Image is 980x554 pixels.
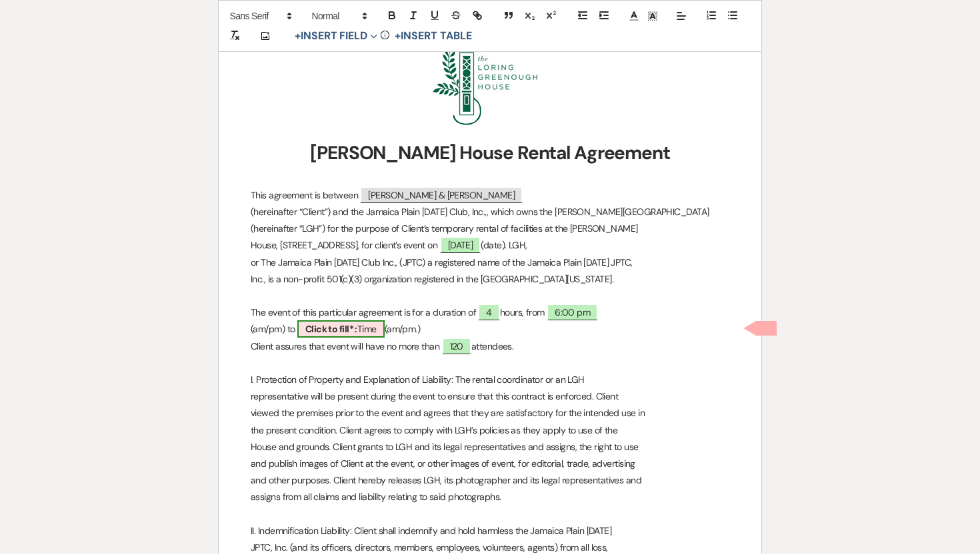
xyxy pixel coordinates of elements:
[290,28,382,44] button: Insert Field
[251,439,729,455] p: House and grounds. Client grants to LGH and its legal representatives and assigns, the right to use
[478,304,499,320] span: 4
[625,8,643,24] span: Text Color
[251,523,729,539] p: II. Indemnification Liability: Client shall indemnify and hold harmless the Jamaica Plain [DATE]
[251,271,729,288] p: Inc., is a non-profit 501(c)(3) organization registered in the [GEOGRAPHIC_DATA][US_STATE].
[672,8,691,24] span: Alignment
[251,338,729,355] p: Client assures that event will have no more than attendees.
[547,304,598,320] span: 6:00 pm
[310,140,670,165] strong: [PERSON_NAME] House Rental Agreement
[251,204,729,220] p: (hereinafter “Client”) and the Jamaica Plain [DATE] Club, Inc.,, which owns the [PERSON_NAME][GEO...
[421,31,555,137] img: Screenshot 2025-08-12 at 2.57.46 PM.png
[440,236,481,253] span: [DATE]
[360,186,523,203] span: [PERSON_NAME] & [PERSON_NAME]
[306,8,371,24] span: Header Formats
[251,388,729,405] p: representative will be present during the event to ensure that this contract is enforced. Client
[251,372,729,388] p: I. Protection of Property and Explanation of Liability: The rental coordinator or an LGH
[251,422,729,439] p: the present condition. Client agrees to comply with LGH’s policies as they apply to use of the
[251,220,729,237] p: (hereinafter “LGH”) for the purpose of Client’s temporary rental of facilities at the [PERSON_NAME]
[251,237,729,254] p: House, [STREET_ADDRESS], for client’s event on (date). LGH,
[251,489,729,505] p: assigns from all claims and liability relating to said photographs.
[251,405,729,421] p: viewed the premises prior to the event and agrees that they are satisfactory for the intended use in
[251,187,729,204] p: This agreement is between
[251,304,729,321] p: The event of this particular agreement is for a duration of hours, from
[391,28,477,44] button: +Insert Table
[251,455,729,472] p: and publish images of Client at the event, or other images of event, for editorial, trade, advert...
[643,8,662,24] span: Text Background Color
[251,472,729,489] p: and other purposes. Client hereby releases LGH, its photographer and its legal representatives and
[251,321,729,338] p: (am/pm) to (am/pm.)
[297,320,385,338] span: Time
[395,31,401,41] span: +
[305,323,357,335] b: Click to fill* :
[295,31,301,41] span: +
[442,338,471,354] span: 120
[251,254,729,271] p: or The Jamaica Plain [DATE] Club Inc., (JPTC) a registered name of the Jamaica Plain [DATE] JPTC,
